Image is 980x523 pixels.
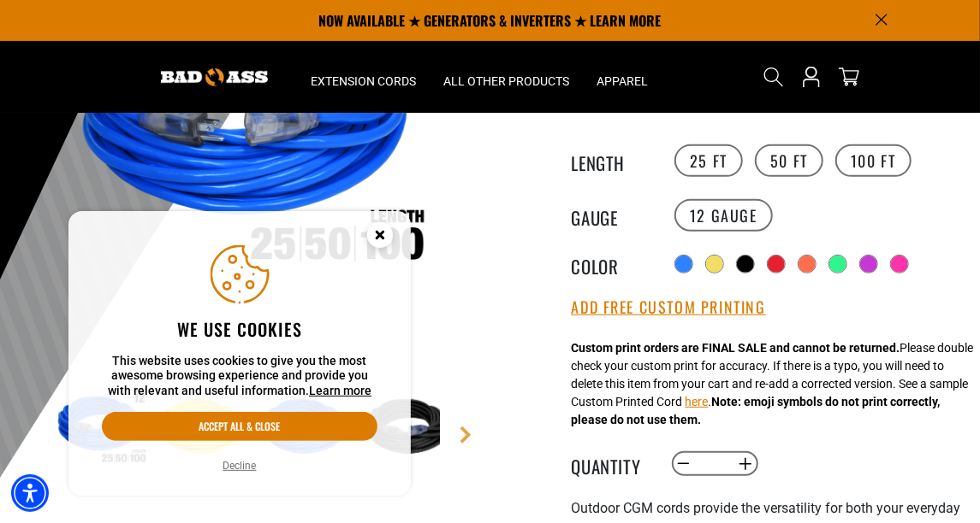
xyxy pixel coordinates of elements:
[68,211,411,497] aside: Cookie Consent
[218,457,262,474] button: Decline
[572,395,941,426] strong: Note: emoji symbols do not print correctly, please do not use them.
[102,412,377,441] button: Accept all & close
[349,211,411,264] button: Close this option
[572,298,766,317] button: Add Free Custom Printing
[755,144,823,177] label: 50 FT
[572,453,657,475] label: Quantity
[597,73,649,89] span: Apparel
[11,474,49,512] div: Accessibility Menu
[572,150,657,172] legend: Length
[674,199,773,232] label: 12 Gauge
[584,41,662,113] summary: Apparel
[572,253,657,275] legend: Color
[686,393,709,411] button: here
[102,318,377,340] h2: We use cookies
[312,73,417,89] span: Extension Cords
[572,341,900,355] strong: Custom print orders are FINAL SALE and cannot be returned.
[161,68,268,86] img: Bad Ass Extension Cords
[835,67,863,87] a: cart
[431,41,584,113] summary: All Other Products
[674,144,743,177] label: 25 FT
[572,204,657,226] legend: Gauge
[798,41,825,113] a: Open this option
[457,426,474,444] a: Next
[760,63,787,91] summary: Search
[572,339,974,429] div: Please double check your custom print for accuracy. If there is a typo, you will need to delete t...
[309,384,371,397] a: This website uses cookies to give you the most awesome browsing experience and provide you with r...
[298,41,431,113] summary: Extension Cords
[835,144,912,177] label: 100 FT
[361,379,460,478] img: Black
[444,73,570,89] span: All Other Products
[102,354,377,399] p: This website uses cookies to give you the most awesome browsing experience and provide you with r...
